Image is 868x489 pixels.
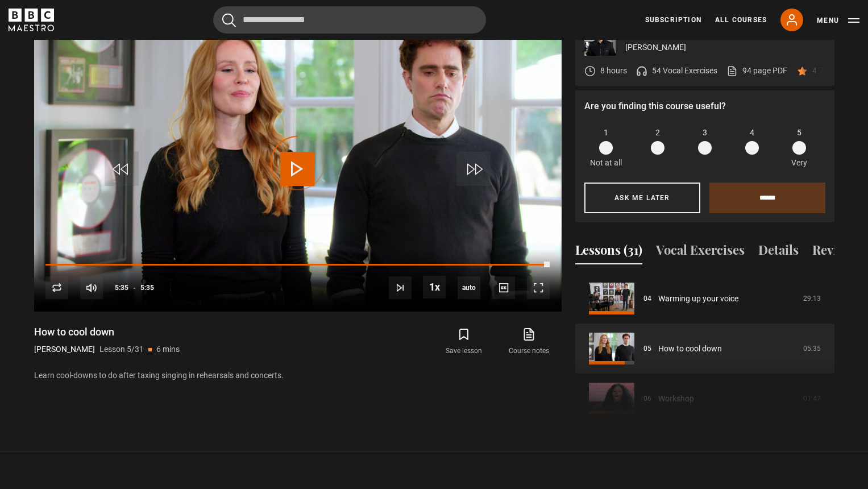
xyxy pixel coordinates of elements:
[604,127,608,139] span: 1
[423,276,446,299] button: Playback Rate
[34,343,95,355] p: [PERSON_NAME]
[389,276,412,299] button: Next Lesson
[575,241,642,264] button: Lessons (31)
[496,325,561,358] a: Course notes
[34,370,562,382] p: Learn cool-downs to do after taxing singing in rehearsals and concerts.
[140,277,154,298] span: 5:35
[45,276,68,299] button: Replay
[625,42,825,53] p: [PERSON_NAME]
[715,15,767,25] a: All Courses
[652,65,717,77] p: 54 Vocal Exercises
[45,264,549,266] div: Progress Bar
[600,65,627,77] p: 8 hours
[9,9,54,31] svg: BBC Maestro
[797,127,801,139] span: 5
[590,157,622,169] p: Not at all
[788,157,811,169] p: Very
[492,276,515,299] button: Captions
[99,343,144,355] p: Lesson 5/31
[431,325,496,358] button: Save lesson
[726,65,787,77] a: 94 page PDF
[658,293,738,305] a: Warming up your voice
[658,343,722,355] a: How to cool down
[34,15,562,312] video-js: Video Player
[584,183,700,213] button: Ask me later
[133,284,136,292] span: -
[213,6,486,34] input: Search
[817,15,859,26] button: Toggle navigation
[115,277,128,298] span: 5:35
[458,276,480,299] span: auto
[758,241,799,264] button: Details
[645,15,701,25] a: Subscription
[656,241,745,264] button: Vocal Exercises
[80,276,103,299] button: Mute
[222,13,236,27] button: Submit the search query
[655,127,660,139] span: 2
[527,276,550,299] button: Fullscreen
[34,325,180,339] h1: How to cool down
[750,127,754,139] span: 4
[156,343,180,355] p: 6 mins
[458,276,480,299] div: Current quality: 720p
[584,100,825,113] p: Are you finding this course useful?
[703,127,707,139] span: 3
